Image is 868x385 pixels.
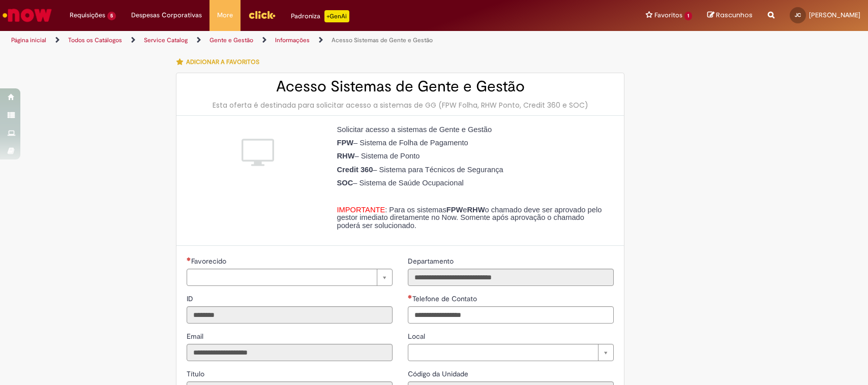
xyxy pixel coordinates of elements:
[187,369,206,379] label: Somente leitura - Título
[1,5,53,25] img: ServiceNow
[107,12,116,20] span: 5
[337,166,606,174] p: – Sistema para Técnicos de Segurança
[337,166,373,174] strong: Credit 360
[291,10,349,22] div: Padroniza
[337,139,606,147] p: – Sistema de Folha de Pagamento
[324,10,349,22] p: +GenAi
[275,36,310,44] a: Informações
[408,344,614,361] a: Limpar campo Local
[187,78,614,95] h2: Acesso Sistemas de Gente e Gestão
[707,11,753,20] a: Rascunhos
[337,152,606,161] p: – Sistema de Ponto
[337,139,353,147] strong: FPW
[716,10,753,20] span: Rascunhos
[187,344,393,361] input: Email
[337,126,606,134] p: Solicitar acesso a sistemas de Gente e Gestão
[187,332,205,341] span: Somente leitura - Email
[337,206,606,230] p: : Para os sistemas e o chamado deve ser aprovado pelo gestor imediato diretamente no Now. Somente...
[144,36,188,44] a: Service Catalog
[408,256,456,266] span: Somente leitura - Departamento
[187,294,195,303] span: Somente leitura - ID
[408,256,456,266] label: Somente leitura - Departamento
[332,36,433,44] a: Acesso Sistemas de Gente e Gestão
[412,294,479,303] span: Telefone de Contato
[795,12,801,18] span: JC
[809,11,860,19] span: [PERSON_NAME]
[187,331,205,341] label: Somente leitura - Email
[408,269,614,286] input: Departamento
[684,12,692,20] span: 1
[11,36,46,44] a: Página inicial
[654,10,682,20] span: Favoritos
[191,256,228,266] span: Necessários - Favorecido
[187,306,393,324] input: ID
[176,51,265,73] button: Adicionar a Favoritos
[337,206,385,214] span: IMPORTANTE
[70,10,105,20] span: Requisições
[337,152,354,160] strong: RHW
[408,306,614,324] input: Telefone de Contato
[68,36,122,44] a: Todos os Catálogos
[186,58,259,66] span: Adicionar a Favoritos
[209,36,253,44] a: Gente e Gestão
[217,10,233,20] span: More
[408,295,412,299] span: Obrigatório Preenchido
[131,10,202,20] span: Despesas Corporativas
[242,136,274,169] img: Acesso Sistemas de Gente e Gestão
[467,206,485,214] strong: RHW
[187,100,614,110] div: Esta oferta é destinada para solicitar acesso a sistemas de GG (FPW Folha, RHW Ponto, Credit 360 ...
[408,369,470,379] label: Somente leitura - Código da Unidade
[337,179,606,187] p: – Sistema de Saúde Ocupacional
[187,269,393,286] a: Limpar campo Favorecido
[8,31,571,50] ul: Trilhas de página
[187,257,191,261] span: Necessários
[248,7,276,22] img: click_logo_yellow_360x200.png
[187,294,195,304] label: Somente leitura - ID
[446,206,463,214] strong: FPW
[408,332,427,341] span: Local
[337,179,353,187] strong: SOC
